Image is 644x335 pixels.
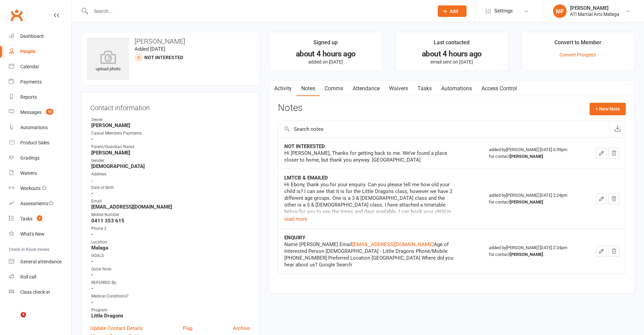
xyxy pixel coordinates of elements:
[20,110,42,115] div: Messages
[91,299,250,305] strong: -
[20,274,36,280] div: Roll call
[489,251,579,258] div: for contact
[91,117,250,123] div: Owner
[320,81,348,96] a: Comms
[554,38,601,50] div: Convert to Member
[9,29,71,44] a: Dashboard
[276,59,376,65] p: added on [DATE]
[9,105,71,120] a: Messages 10
[590,103,626,115] button: + New Note
[91,158,250,164] div: Gender
[9,166,71,181] a: Waivers
[284,215,307,223] button: read more
[91,190,250,196] strong: -
[9,59,71,74] a: Calendar
[91,218,250,224] strong: 0411 353 615
[91,212,250,218] div: Mobile Number
[91,313,250,319] strong: Little Dragons
[7,312,23,328] iframe: Intercom live chat
[91,130,250,137] div: Casual Members Payments
[20,79,42,85] div: Payments
[91,177,250,183] strong: .
[284,241,453,268] div: Name [PERSON_NAME] Email Age of Interested Person [DEMOGRAPHIC_DATA] - Little Dragons Phone/Mobil...
[91,245,250,251] strong: Malaga
[144,55,183,60] span: Not interested
[413,81,436,96] a: Tasks
[269,81,296,96] a: Activity
[20,289,50,295] div: Class check-in
[91,204,250,210] strong: [EMAIL_ADDRESS][DOMAIN_NAME]
[91,136,250,142] strong: -
[284,235,305,241] strong: ENQUIRY
[436,81,477,96] a: Automations
[489,244,579,258] div: added by [PERSON_NAME] [DATE] 2:24pm
[9,196,71,211] a: Assessments
[284,181,453,262] div: Hi Ebony, thank you for your enquiry. Can you please tell me how old your child is? I can see tha...
[91,198,250,205] div: Email
[89,6,429,16] input: Search...
[9,285,71,300] a: Class kiosk mode
[9,226,71,242] a: What's New
[21,312,26,317] span: 4
[278,103,303,115] h3: Notes
[9,150,71,166] a: Gradings
[87,50,129,73] div: upload photo
[553,4,567,18] div: MF
[9,181,71,196] a: Workouts
[402,50,502,57] div: about 4 hours ago
[20,94,37,100] div: Reports
[20,186,41,191] div: Workouts
[489,146,579,160] div: added by [PERSON_NAME] [DATE] 6:39pm
[450,8,458,14] span: Add
[489,199,579,206] div: for contact
[494,3,513,19] span: Settings
[9,254,71,269] a: General attendance kiosk mode
[91,163,250,169] strong: [DEMOGRAPHIC_DATA]
[91,258,250,264] strong: -
[91,171,250,177] div: Address
[489,153,579,160] div: for contact
[284,175,328,181] strong: LMTCB & EMAILED
[20,64,39,69] div: Calendar
[438,5,467,17] button: Add
[477,81,522,96] a: Access Control
[313,38,338,50] div: Signed up
[352,241,434,247] a: [EMAIL_ADDRESS][DOMAIN_NAME]
[20,140,49,145] div: Product Sales
[91,122,250,128] strong: [PERSON_NAME]
[570,11,619,17] div: ATI Martial Arts Malaga
[384,81,413,96] a: Waivers
[135,46,165,52] time: Added [DATE]
[20,33,44,39] div: Dashboard
[9,90,71,105] a: Reports
[91,280,250,286] div: REFERRED By:
[91,266,250,272] div: Quick Note
[90,101,250,112] h3: Contact information
[91,150,250,156] strong: [PERSON_NAME]
[559,52,596,57] a: Convert Prospect
[91,239,250,245] div: Location
[91,307,250,313] div: Program
[9,120,71,135] a: Automations
[8,7,25,24] a: Clubworx
[9,211,71,226] a: Tasks 2
[87,38,253,45] h3: [PERSON_NAME]
[20,259,62,264] div: General attendance
[91,231,250,237] strong: -
[91,185,250,191] div: Date of Birth
[90,324,143,332] a: Update Contact Details
[489,192,579,206] div: added by [PERSON_NAME] [DATE] 2:24pm
[20,49,35,54] div: People
[91,285,250,291] strong: -
[276,50,376,57] div: about 4 hours ago
[434,38,470,50] div: Last contacted
[9,44,71,59] a: People
[510,199,543,205] strong: [PERSON_NAME]
[402,59,502,65] p: email sent on [DATE]
[46,109,53,115] span: 10
[570,5,619,11] div: [PERSON_NAME]
[91,225,250,232] div: Phone 2
[278,121,610,137] input: Search notes
[9,74,71,90] a: Payments
[284,150,453,163] div: Hi [PERSON_NAME], Thanks for getting back to me. We’ve found a place closer to home, but thank yo...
